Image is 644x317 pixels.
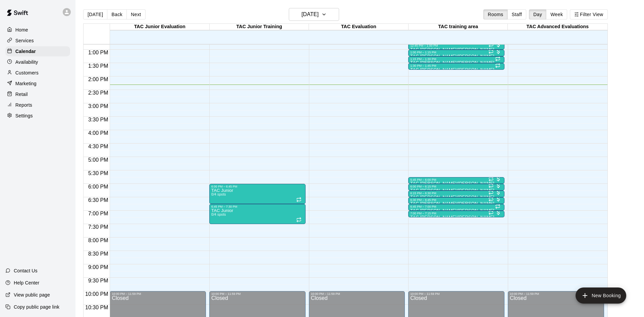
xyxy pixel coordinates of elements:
button: Next [126,9,145,19]
div: 12:45 PM – 1:00 PM: TAC Tom/Mike [408,43,504,50]
span: 7:00 PM [87,211,110,216]
span: Recurring event [495,204,500,209]
div: 6:45 PM – 7:30 PM [211,205,304,208]
button: [DATE] [83,9,107,19]
div: TAC Junior Evaluation [110,24,210,30]
p: Copy public page link [14,304,59,310]
div: 6:15 PM – 6:30 PM [410,192,502,195]
div: 6:00 PM – 6:15 PM [410,185,502,188]
span: Recurring event [488,49,494,54]
span: All customers have paid [495,182,502,189]
div: 12:45 PM – 1:00 PM [410,44,502,47]
span: 0/4 spots filled [211,213,226,216]
p: Help Center [14,279,39,286]
div: TAC Advanced Evaluations [508,24,607,30]
p: Contact Us [14,267,38,274]
span: 5:30 PM [87,170,110,176]
span: 3:30 PM [87,117,110,122]
span: 5:00 PM [87,157,110,163]
button: add [576,287,626,304]
a: Reports [5,100,70,110]
a: Retail [5,89,70,99]
button: [DATE] [289,8,339,21]
div: 1:15 PM – 1:30 PM: TAC Tom/Mike [408,56,504,63]
div: TAC training area [409,24,508,30]
span: Recurring event [488,183,494,188]
div: 5:45 PM – 6:00 PM [410,178,502,181]
div: 6:00 PM – 6:45 PM: TAC Junior [209,184,306,204]
span: Recurring event [488,210,494,215]
button: Back [107,9,127,19]
span: Recurring event [296,217,302,222]
button: Filter View [570,9,607,19]
div: 6:45 PM – 7:00 PM: TAC Todd/Brad [408,204,504,211]
span: 4:00 PM [87,130,110,136]
p: View public page [14,292,50,298]
span: All customers have paid [495,209,502,216]
div: 1:30 PM – 1:45 PM [410,64,502,67]
button: Rooms [483,9,507,19]
p: Settings [15,112,33,119]
a: Marketing [5,78,70,89]
span: All customers have paid [495,196,502,202]
div: 10:00 PM – 11:59 PM [112,292,204,296]
div: 6:45 PM – 7:00 PM [410,205,502,208]
button: Day [529,9,546,19]
div: TAC Evaluation [309,24,409,30]
button: Week [546,9,567,19]
span: Recurring event [488,196,494,202]
span: All customers have paid [495,175,502,182]
h6: [DATE] [302,10,319,19]
span: 1:00 PM [87,50,110,55]
div: 10:00 PM – 11:59 PM [410,292,502,296]
span: 10:30 PM [84,305,110,310]
span: 7:30 PM [87,224,110,230]
div: 6:00 PM – 6:15 PM: TAC Todd/Brad [408,184,504,191]
a: Services [5,36,70,46]
span: 2:00 PM [87,76,110,82]
span: Recurring event [495,63,500,68]
span: All customers have paid [495,48,502,55]
div: 10:00 PM – 11:59 PM [211,292,304,296]
span: 1:30 PM [87,63,110,69]
p: Marketing [15,80,37,87]
div: 7:00 PM – 7:15 PM: TAC Todd/Brad [408,211,504,217]
div: Settings [5,111,70,121]
div: 10:00 PM – 11:59 PM [311,292,403,296]
span: 3:00 PM [87,103,110,109]
div: 5:45 PM – 6:00 PM: TAC Tom/Mike [408,177,504,184]
a: Customers [5,68,70,78]
div: TAC Junior Training [210,24,309,30]
button: Staff [507,9,527,19]
p: Availability [15,59,38,65]
span: 8:00 PM [87,237,110,243]
div: 1:00 PM – 1:15 PM: TAC Tom/Mike [408,50,504,56]
div: 1:00 PM – 1:15 PM [410,51,502,54]
div: 6:45 PM – 7:30 PM: TAC Junior [209,204,306,224]
span: All customers have paid [495,189,502,196]
a: Availability [5,57,70,67]
span: 6:00 PM [87,184,110,190]
div: 6:15 PM – 6:30 PM: TAC Todd/Brad [408,191,504,197]
div: Home [5,25,70,35]
span: 4:30 PM [87,144,110,149]
div: 1:30 PM – 1:45 PM: TAC Tom/Mike [408,63,504,70]
span: Recurring event [495,56,500,61]
p: Reports [15,102,32,108]
a: Calendar [5,46,70,56]
p: Home [15,27,28,33]
p: Customers [15,69,39,76]
span: 10:00 PM [84,291,110,297]
span: Recurring event [488,42,494,47]
div: 7:00 PM – 7:15 PM [410,212,502,215]
p: Services [15,37,34,44]
span: Recurring event [488,176,494,181]
span: 9:00 PM [87,264,110,270]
